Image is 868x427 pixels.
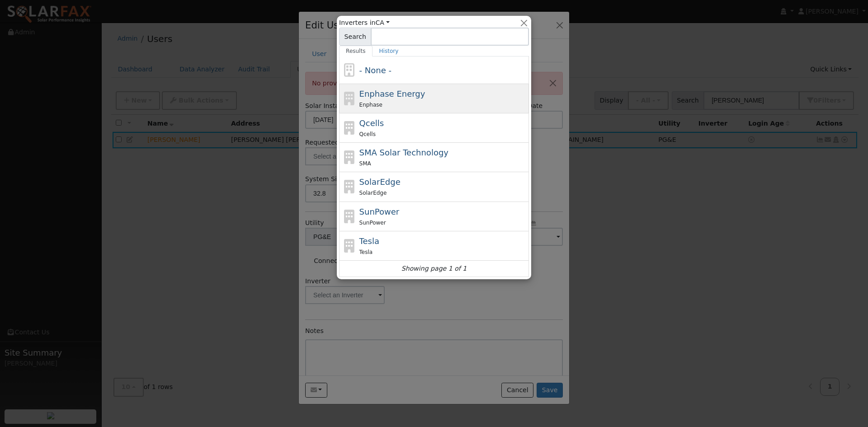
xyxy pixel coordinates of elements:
[401,264,467,273] i: Showing page 1 of 1
[359,220,386,226] span: SunPower
[339,46,373,56] a: Results
[359,236,379,246] span: Tesla
[359,118,384,128] span: Qcells
[359,190,387,196] span: SolarEdge
[359,207,400,216] span: SunPower
[359,131,376,137] span: Qcells
[339,28,371,46] span: Search
[359,249,373,255] span: Tesla
[373,46,406,56] a: History
[359,66,392,75] span: - None -
[359,89,425,99] span: Enphase Energy
[359,160,371,167] span: SMA
[359,102,382,108] span: Enphase
[359,148,448,157] span: SMA Solar Technology
[359,177,401,187] span: SolarEdge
